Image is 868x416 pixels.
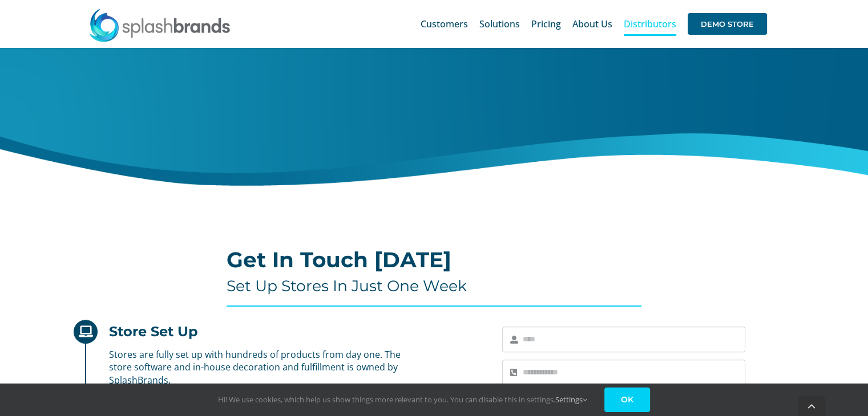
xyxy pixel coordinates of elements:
a: Distributors [624,6,676,42]
nav: Main Menu Sticky [421,6,767,42]
p: Stores are fully set up with hundreds of products from day one. The store software and in-house d... [109,348,415,386]
a: Customers [421,6,468,42]
h4: Set Up Stores In Just One Week [227,277,642,295]
span: Pricing [531,19,561,28]
a: Settings [555,394,587,405]
a: OK [604,388,650,412]
span: Distributors [624,19,676,28]
a: DEMO STORE [688,6,767,42]
span: Customers [421,19,468,28]
span: About Us [572,19,612,28]
a: Pricing [531,6,561,42]
span: Hi! We use cookies, which help us show things more relevant to you. You can disable this in setti... [218,394,587,405]
span: Solutions [479,19,520,28]
img: SplashBrands.com Logo [88,8,231,42]
h2: Store Set Up [109,323,198,340]
span: DEMO STORE [688,13,767,35]
h2: Get In Touch [DATE] [227,248,642,271]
